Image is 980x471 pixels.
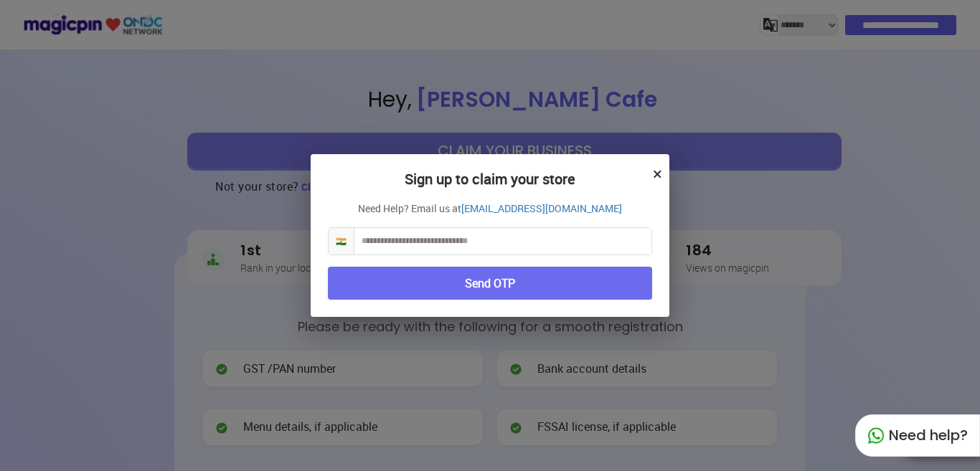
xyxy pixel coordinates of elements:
[329,228,354,254] span: 🇮🇳
[328,201,652,216] p: Need Help? Email us at
[867,427,885,444] img: whatapp_green.7240e66a.svg
[461,201,622,216] a: [EMAIL_ADDRESS][DOMAIN_NAME]
[855,414,980,457] div: Need help?
[328,171,652,201] h2: Sign up to claim your store
[328,267,652,300] button: Send OTP
[653,161,662,186] button: ×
